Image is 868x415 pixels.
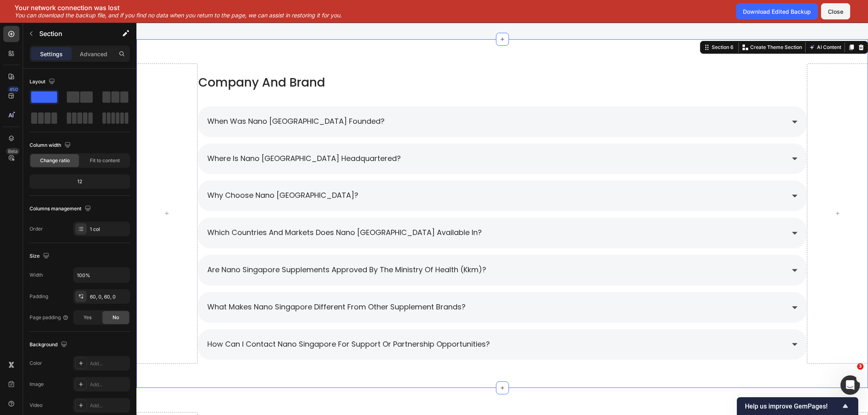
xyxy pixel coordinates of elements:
button: Show survey - Help us improve GemPages! [745,401,850,411]
iframe: Design area [136,23,868,415]
span: No [113,314,119,321]
div: 12 [31,176,128,187]
div: Image [30,381,44,388]
div: Width [30,271,43,279]
p: Section [39,29,106,38]
div: Background [30,339,69,350]
div: Page padding [30,314,69,321]
div: Add... [90,360,128,367]
div: 1 col [90,226,128,233]
div: Close [828,7,843,16]
span: Fit to content [90,157,120,164]
input: Auto [74,268,130,282]
div: Add... [90,381,128,388]
div: Padding [30,293,48,300]
div: Size [30,251,51,262]
span: Change ratio [40,157,70,164]
span: Help us improve GemPages! [745,402,840,410]
span: Yes [83,314,91,321]
div: 60, 0, 60, 0 [90,293,128,301]
div: Color [30,360,42,367]
div: Columns management [30,203,93,214]
div: Video [30,402,43,409]
div: 450 [8,86,19,93]
button: Close [821,3,850,19]
div: Download Edited Backup [743,7,811,16]
div: Layout [30,76,57,87]
div: Add... [90,402,128,409]
p: Settings [40,50,63,58]
span: 3 [857,363,864,370]
div: Column width [30,140,72,151]
div: Beta [6,148,19,155]
button: Download Edited Backup [736,3,818,19]
iframe: Intercom live chat [840,375,860,395]
div: Order [30,225,43,233]
p: Advanced [80,50,107,58]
